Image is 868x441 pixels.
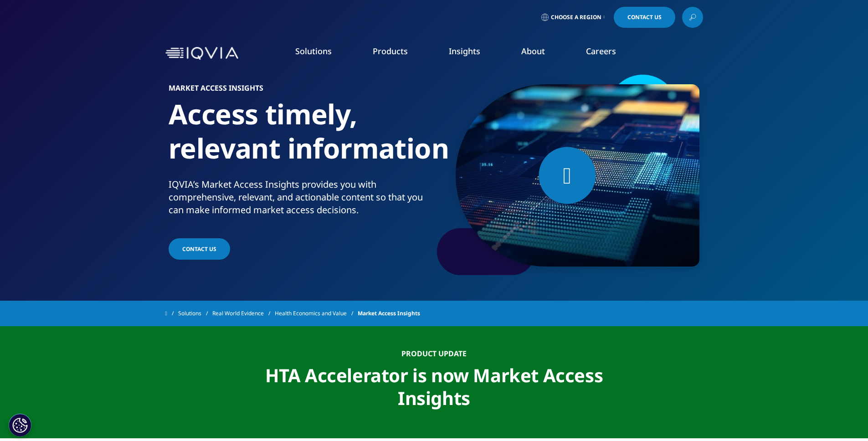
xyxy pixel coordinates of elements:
a: CONTACT US [169,238,230,260]
a: Careers [586,46,616,56]
button: Cookies Settings [9,414,31,436]
a: Solutions [178,305,212,322]
span: Market Access Insights [358,305,420,322]
img: IQVIA Healthcare Information Technology and Pharma Clinical Research Company [165,47,238,60]
div: HTA Accelerator is now Market Access Insights [258,358,610,410]
h6: Market Access Insights [169,84,431,97]
span: CONTACT US [182,245,216,253]
img: 2695_big-data-binary-code-concept-interconnected-blocks-of-data.jpg [456,84,699,267]
a: Products [373,46,408,56]
a: About [521,46,545,56]
a: Solutions [295,46,332,56]
h1: Access timely, relevant information [169,97,431,178]
span: Contact Us [627,15,662,20]
span: Choose a Region [551,14,601,21]
a: Insights [449,46,480,56]
a: Contact Us [614,7,675,28]
div: Product update [258,349,610,358]
nav: Primary [242,32,703,75]
p: IQVIA’s Market Access Insights provides you with comprehensive, relevant, and actionable content ... [169,178,431,222]
a: Real World Evidence [212,305,275,322]
a: Health Economics and Value [275,305,358,322]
